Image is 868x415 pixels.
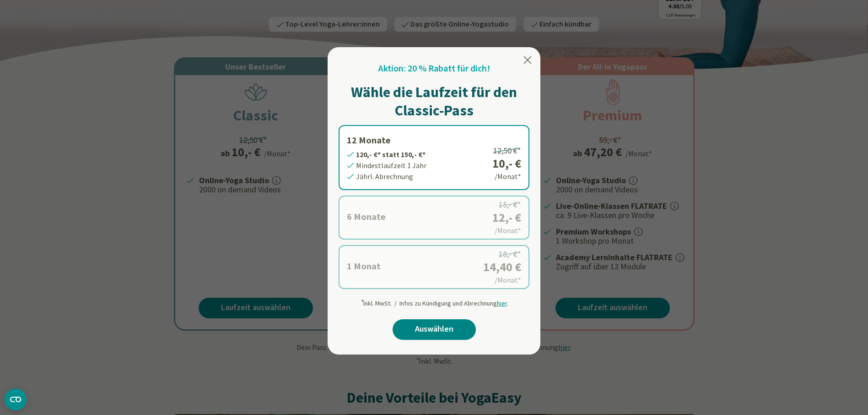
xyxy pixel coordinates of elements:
[393,319,476,340] a: Auswählen
[360,295,508,308] div: Inkl. MwSt. / Infos zu Kündigung und Abrechnung .
[378,62,490,76] h2: Aktion: 20 % Rabatt für dich!
[497,299,507,307] span: hier
[339,83,529,120] h1: Wähle die Laufzeit für den Classic-Pass
[5,388,27,410] button: CMP-Widget öffnen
